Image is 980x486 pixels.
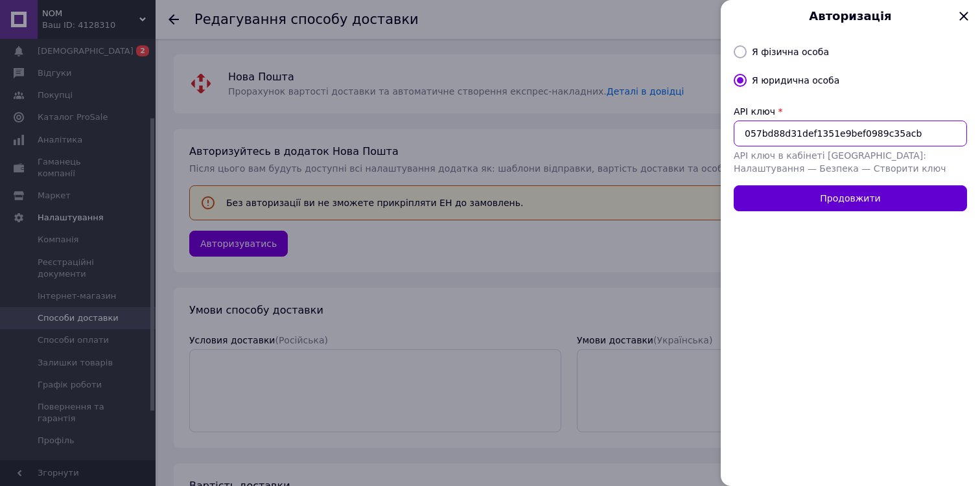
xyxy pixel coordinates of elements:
[734,185,967,211] button: Продовжити
[752,75,839,86] label: Я юридична особа
[748,8,953,25] span: Авторизація
[734,150,946,174] span: API ключ в кабінеті [GEOGRAPHIC_DATA]: Налаштування — Безпека — Створити ключ
[752,47,829,57] label: Я фізична особа
[734,106,775,117] label: API ключ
